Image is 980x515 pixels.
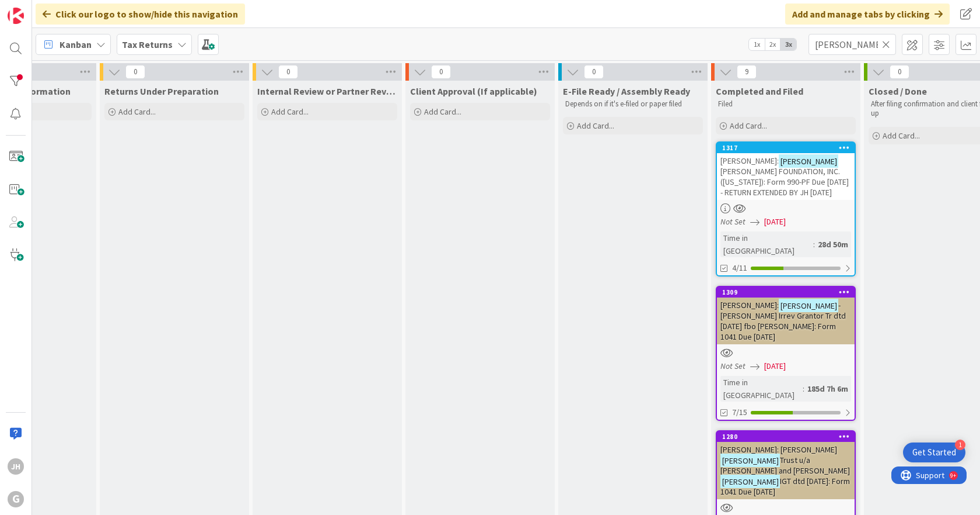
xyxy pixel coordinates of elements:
[717,287,855,298] div: 1309
[104,85,219,97] span: Returns Under Preparation
[737,65,757,79] span: 9
[717,431,855,442] div: 1280
[577,120,614,131] span: Add Card...
[716,85,803,97] span: Completed and Filed
[584,65,604,79] span: 0
[410,85,537,97] span: Client Approval (If applicable)
[749,39,765,50] span: 1x
[804,382,851,395] div: 185d 7h 6m
[125,65,145,79] span: 0
[720,166,849,198] span: [PERSON_NAME] FOUNDATION, INC. ([US_STATE]): Form 990-PF Due [DATE] - RETURN EXTENDED BY JH [DATE]
[720,475,780,488] mark: [PERSON_NAME]
[890,65,909,79] span: 0
[717,143,855,153] div: 1317
[722,433,855,441] div: 1280
[720,216,745,227] i: Not Set
[720,231,813,257] div: Time in [GEOGRAPHIC_DATA]
[815,238,851,251] div: 28d 50m
[36,4,245,25] div: Click our logo to show/hide this navigation
[779,299,838,312] mark: [PERSON_NAME]
[764,216,786,228] span: [DATE]
[717,431,855,499] div: 1280[PERSON_NAME]: [PERSON_NAME][PERSON_NAME]Trust u/a [PERSON_NAME] and [PERSON_NAME][PERSON_NAM...
[8,458,24,475] div: JH
[722,144,855,152] div: 1317
[903,443,965,462] div: Open Get Started checklist, remaining modules: 1
[59,5,65,14] div: 9+
[122,39,173,50] b: Tax Returns
[720,376,803,402] div: Time in [GEOGRAPHIC_DATA]
[883,130,920,141] span: Add Card...
[869,85,927,97] span: Closed / Done
[720,476,850,497] span: IGT dtd [DATE]: Form 1041 Due [DATE]
[8,8,24,24] img: Visit kanbanzone.com
[271,106,309,117] span: Add Card...
[24,2,53,16] span: Support
[722,288,855,296] div: 1309
[955,440,965,450] div: 1
[718,99,853,109] p: Filed
[717,287,855,344] div: 1309[PERSON_NAME]:[PERSON_NAME]-[PERSON_NAME] Irrev Grantor Tr dtd [DATE] fbo [PERSON_NAME]: Form...
[118,106,156,117] span: Add Card...
[780,39,796,50] span: 3x
[257,85,397,97] span: Internal Review or Partner Review
[720,444,837,455] span: [PERSON_NAME]: [PERSON_NAME]
[732,406,747,419] span: 7/15
[765,39,780,50] span: 2x
[424,106,461,117] span: Add Card...
[60,37,92,51] span: Kanban
[803,382,804,395] span: :
[764,360,786,372] span: [DATE]
[720,361,745,371] i: Not Set
[717,143,855,200] div: 1317[PERSON_NAME]:[PERSON_NAME][PERSON_NAME] FOUNDATION, INC. ([US_STATE]): Form 990-PF Due [DATE...
[732,262,747,274] span: 4/11
[565,99,701,109] p: Depends on if it's e-filed or paper filed
[785,4,950,25] div: Add and manage tabs by clicking
[720,155,779,166] span: [PERSON_NAME]:
[720,455,850,476] span: Trust u/a [PERSON_NAME] and [PERSON_NAME]
[808,34,896,55] input: Quick Filter...
[431,65,451,79] span: 0
[563,85,690,97] span: E-File Ready / Assembly Ready
[813,238,815,251] span: :
[720,454,780,467] mark: [PERSON_NAME]
[779,154,838,168] mark: [PERSON_NAME]
[720,300,779,310] span: [PERSON_NAME]:
[720,300,846,342] span: -[PERSON_NAME] Irrev Grantor Tr dtd [DATE] fbo [PERSON_NAME]: Form 1041 Due [DATE]
[912,447,956,458] div: Get Started
[730,120,767,131] span: Add Card...
[278,65,298,79] span: 0
[8,491,24,507] div: G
